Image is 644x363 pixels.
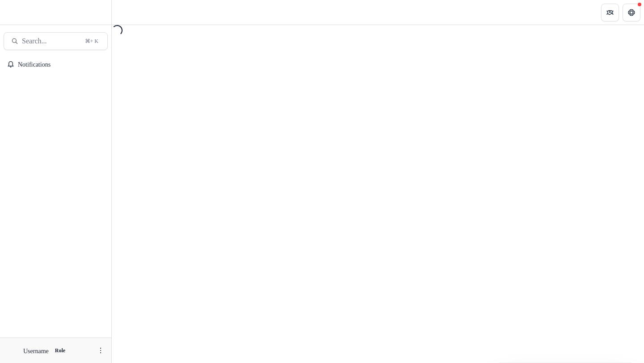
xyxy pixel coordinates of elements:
button: Get Help [623,4,640,21]
span: Search... [22,37,79,45]
div: ⌘ + K [82,36,100,46]
span: Notifications [18,61,104,68]
p: Role [59,346,76,355]
button: Partners [601,4,619,21]
p: Username [23,346,55,355]
button: Search... [4,32,108,50]
button: More [95,345,106,356]
button: Notifications [4,57,108,72]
